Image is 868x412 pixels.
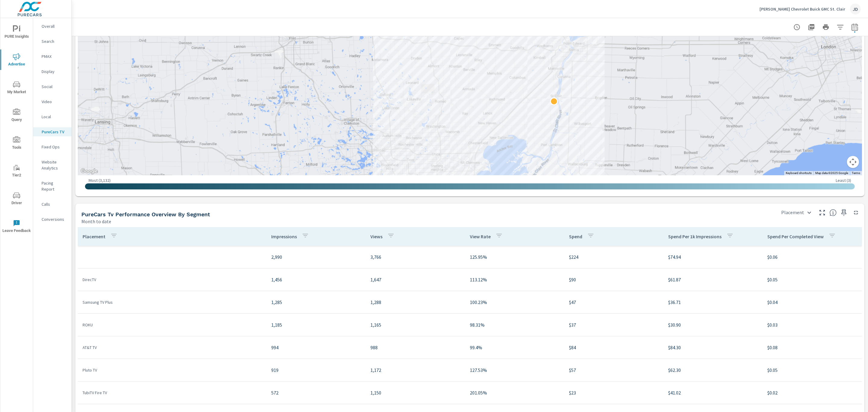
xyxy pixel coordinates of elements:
span: My Market [2,81,31,96]
span: Save this to your personalized report [839,208,849,217]
p: $0.03 [767,321,857,328]
p: 1,150 [370,389,460,396]
div: Video [33,97,71,106]
button: "Export Report to PDF" [805,21,817,33]
p: $84.30 [668,344,758,351]
p: 98.31% [470,321,559,328]
div: Conversions [33,215,71,224]
p: $90 [569,276,659,283]
p: Fixed Ops [42,144,67,150]
p: 113.12% [470,276,559,283]
div: PureCars TV [33,127,71,136]
p: $0.08 [767,344,857,351]
p: 994 [271,344,361,351]
p: 127.53% [470,366,559,374]
p: $0.06 [767,253,857,261]
span: Map data ©2025 Google [815,171,848,175]
p: 1,456 [271,276,361,283]
p: TubiTV Fire TV [83,390,262,396]
a: Terms (opens in new tab) [852,171,860,175]
p: Pluto TV [83,367,262,373]
p: [PERSON_NAME] Chevrolet Buick GMC St. Clair [759,6,845,12]
p: $224 [569,253,659,261]
p: 919 [271,366,361,374]
button: Make Fullscreen [817,208,827,217]
p: $61.87 [668,276,758,283]
div: Display [33,67,71,76]
p: $57 [569,366,659,374]
span: Driver [2,192,31,207]
button: Select Date Range [849,21,861,33]
span: Tier2 [2,164,31,179]
p: 1,288 [370,299,460,306]
div: Placement [778,207,815,218]
div: Pacing Report [33,179,71,194]
p: $74.94 [668,253,758,261]
span: This is a summary of PureCars TV performance by various segments. Use the dropdown in the top rig... [829,209,837,216]
p: Spend Per Completed View [767,233,824,239]
span: Advertise [2,53,31,68]
p: $37 [569,321,659,328]
p: View Rate [470,233,491,239]
div: Calls [33,200,71,209]
p: Calls [42,201,67,207]
div: Fixed Ops [33,142,71,151]
p: Display [42,68,67,74]
p: 125.95% [470,253,559,261]
span: Leave Feedback [2,220,31,234]
button: Keyboard shortcuts [786,171,812,175]
h5: PureCars Tv Performance Overview By Segment [81,211,210,217]
p: PMAX [42,53,67,59]
p: PureCars TV [42,129,67,135]
p: DirecTV [83,277,262,283]
p: Conversions [42,216,67,222]
div: Social [33,82,71,91]
p: 1,165 [370,321,460,328]
p: $23 [569,389,659,396]
p: $62.30 [668,366,758,374]
p: $0.05 [767,276,857,283]
button: Print Report [820,21,832,33]
p: 1,172 [370,366,460,374]
span: Query [2,109,31,123]
p: Video [42,99,67,105]
p: Spend [569,233,582,239]
p: 201.05% [470,389,559,396]
div: Overall [33,22,71,31]
p: 3,766 [370,253,460,261]
p: $41.02 [668,389,758,396]
p: 1,647 [370,276,460,283]
p: $47 [569,299,659,306]
p: $36.71 [668,299,758,306]
p: Views [370,233,382,239]
div: Search [33,37,71,46]
p: $0.02 [767,389,857,396]
p: 1,185 [271,321,361,328]
p: Local [42,114,67,120]
p: Spend Per 1k Impressions [668,233,722,239]
div: Local [33,112,71,121]
p: Month to date [81,218,111,225]
p: $30.90 [668,321,758,328]
p: 988 [370,344,460,351]
span: PURE Insights [2,25,31,40]
p: AT&T TV [83,344,262,350]
p: Social [42,84,67,90]
button: Minimize Widget [851,208,861,217]
button: Map camera controls [847,156,859,168]
p: $0.04 [767,299,857,306]
p: Website Analytics [42,159,67,171]
div: PMAX [33,52,71,61]
p: Search [42,38,67,44]
p: Placement [83,233,105,239]
p: $0.05 [767,366,857,374]
p: Impressions [271,233,297,239]
img: Google [79,167,99,175]
p: Least ( 3 ) [836,178,851,183]
p: Most ( 3,132 ) [89,178,111,183]
p: 99.4% [470,344,559,351]
div: JD [850,4,861,14]
div: Website Analytics [33,157,71,173]
p: Overall [42,23,67,29]
a: Open this area in Google Maps (opens a new window) [79,167,99,175]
